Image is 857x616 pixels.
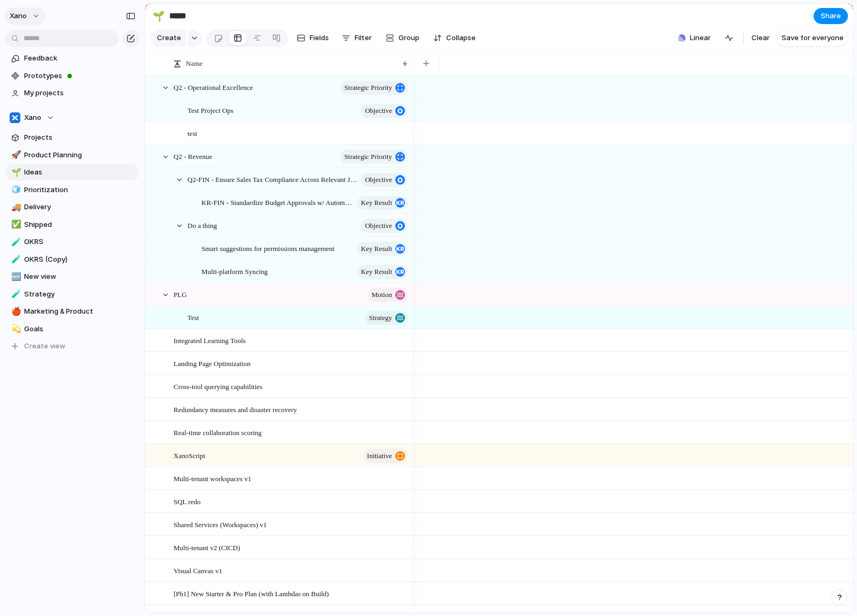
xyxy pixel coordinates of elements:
span: Prioritization [24,185,136,195]
a: 🧪OKRS (Copy) [5,252,139,268]
button: objective [361,173,408,187]
span: Do a thing [187,219,217,231]
button: Motion [368,288,408,302]
span: Xano [10,11,27,21]
span: Key Result [361,264,392,279]
span: Create [157,33,181,43]
button: 🌱 [10,167,20,178]
button: 🧊 [10,185,20,195]
span: OKRS (Copy) [24,254,136,265]
a: 🧊Prioritization [5,182,139,198]
button: initiative [363,449,408,463]
div: 🆕 [11,271,19,283]
span: Smart suggestions for permissions management [201,242,334,254]
span: Key Result [361,195,392,210]
button: 💫 [10,324,20,334]
a: 🍎Marketing & Product [5,303,139,320]
span: objective [365,218,392,233]
span: Projects [24,132,136,143]
button: Fields [292,29,333,47]
div: 🧪 [11,236,19,248]
button: Key Result [357,265,408,279]
span: Group [399,33,419,43]
div: 💫 [11,323,19,335]
button: 🚚 [10,202,20,212]
span: Strategy [369,310,392,325]
a: 🌱Ideas [5,164,139,180]
span: XanoScript [174,449,205,461]
button: Collapse [429,29,480,47]
div: ✅ [11,218,19,231]
button: Share [814,8,848,24]
span: Collapse [446,33,476,43]
button: Xano [5,110,139,126]
span: Ideas [24,167,136,178]
button: Strategic Priority [341,81,408,95]
a: 🧪OKRS [5,234,139,250]
button: 🧪 [10,289,20,300]
span: OKRS [24,237,136,247]
span: Shared Services (Workspaces) v1 [174,518,267,530]
a: Prototypes [5,68,139,84]
a: Feedback [5,50,139,66]
div: 🍎 [11,306,19,318]
span: Q2 - Revenue [174,150,212,162]
span: Create view [24,341,65,352]
button: Strategy [365,311,408,325]
span: Goals [24,324,136,334]
button: Key Result [357,242,408,256]
span: Filter [355,33,372,43]
button: 🧪 [10,254,20,265]
button: 🆕 [10,271,20,282]
button: 🧪 [10,237,20,247]
button: objective [361,104,408,118]
span: Key Result [361,241,392,256]
span: Xano [24,112,41,123]
span: Name [186,58,202,69]
a: 🚀Product Planning [5,147,139,163]
span: Product Planning [24,150,136,161]
button: Group [380,29,425,47]
div: 💫Goals [5,321,139,337]
span: objective [365,103,392,118]
span: PLG [174,288,187,300]
a: Projects [5,130,139,146]
div: 🌱 [153,9,164,23]
span: initiative [367,448,392,463]
a: 🚚Delivery [5,199,139,215]
span: Linear [690,33,711,43]
span: Strategic Priority [344,80,392,95]
span: Cross-tool querying capabilities [174,380,262,392]
button: Create [151,29,186,47]
span: Visual Canvas v1 [174,564,222,576]
span: Q2-FIN - Ensure Sales Tax Compliance Across Relevant Jurisdictions [187,173,358,185]
div: ✅Shipped [5,217,139,233]
span: Multi-platform Syncing [201,265,268,277]
button: ✅ [10,219,20,230]
span: Landing Page Optimization [174,357,251,369]
button: Key Result [357,196,408,210]
button: 🚀 [10,150,20,161]
span: Strategic Priority [344,149,392,164]
span: Fields [310,33,329,43]
span: objective [365,172,392,187]
a: 🧪Strategy [5,286,139,302]
button: 🍎 [10,306,20,317]
button: Save for everyone [777,29,848,47]
span: Q2 - Operational Excellence [174,81,253,93]
span: KR-FIN - Standardize Budget Approvals w/ Automated Tracking for Proactive Mgmt [201,196,354,208]
a: 🆕New view [5,269,139,285]
span: Feedback [24,53,136,64]
span: Multi-tenant workspaces v1 [174,472,251,484]
button: Filter [337,29,376,47]
span: New view [24,271,136,282]
div: 🚚 [11,201,19,214]
span: Marketing & Product [24,306,136,317]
